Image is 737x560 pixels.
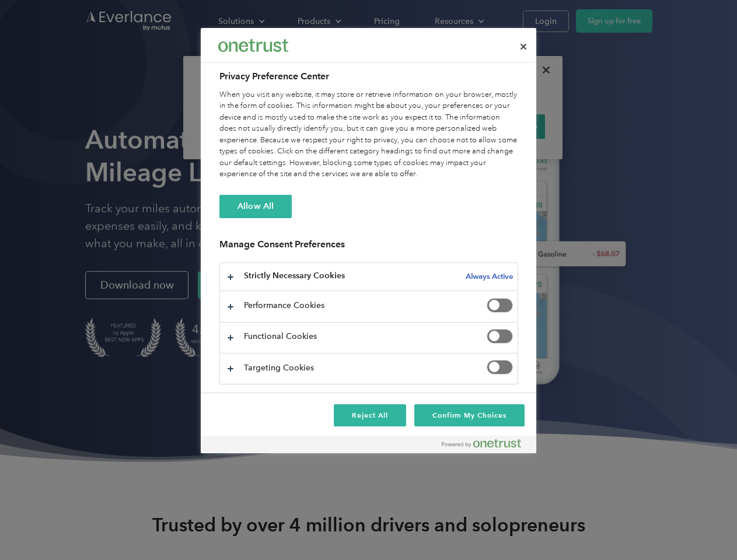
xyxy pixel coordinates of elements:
[219,89,518,180] div: When you visit any website, it may store or retrieve information on your browser, mostly in the f...
[414,404,525,426] button: Confirm My Choices
[511,34,536,60] button: Close
[219,239,518,257] h3: Manage Consent Preferences
[218,34,288,57] div: Everlance
[442,439,521,448] img: Powered by OneTrust Opens in a new Tab
[201,28,536,453] div: Privacy Preference Center
[334,404,406,426] button: Reject All
[201,28,536,453] div: Preference center
[218,39,288,51] img: Everlance
[219,195,292,218] button: Allow All
[219,69,518,83] h2: Privacy Preference Center
[442,439,530,453] a: Powered by OneTrust Opens in a new Tab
